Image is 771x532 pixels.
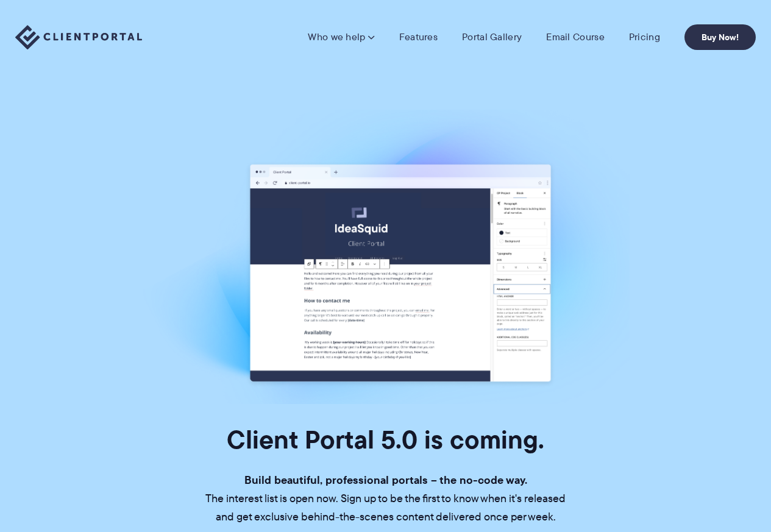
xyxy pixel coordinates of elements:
a: Buy Now! [684,24,756,50]
strong: Build beautiful, professional portals – the no-code way. [244,472,527,488]
a: Email Course [546,31,605,43]
a: Who we help [308,31,374,43]
p: The interest list is open now. Sign up to be the first to know when it's released and get exclusi... [203,490,569,527]
a: Portal Gallery [462,31,522,43]
a: Features [399,31,438,43]
h1: Client Portal 5.0 is coming. [142,424,630,456]
a: Pricing [629,31,660,43]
